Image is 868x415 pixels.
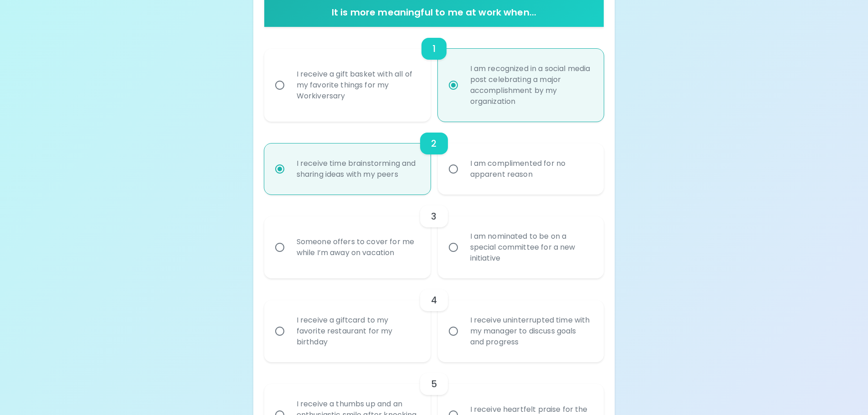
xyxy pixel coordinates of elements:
div: Someone offers to cover for me while I’m away on vacation [289,225,426,269]
h6: 3 [431,209,437,224]
h6: It is more meaningful to me at work when... [268,5,601,20]
div: I receive a giftcard to my favorite restaurant for my birthday [289,304,426,359]
h6: 2 [431,136,437,151]
div: I receive a gift basket with all of my favorite things for my Workiversary [289,58,426,113]
h6: 4 [431,293,437,307]
h6: 5 [431,377,437,391]
div: I am recognized in a social media post celebrating a major accomplishment by my organization [463,52,599,118]
div: choice-group-check [264,195,604,278]
div: I am complimented for no apparent reason [463,147,599,191]
div: I am nominated to be on a special committee for a new initiative [463,220,599,275]
div: choice-group-check [264,27,604,122]
div: choice-group-check [264,278,604,362]
div: choice-group-check [264,122,604,195]
div: I receive uninterrupted time with my manager to discuss goals and progress [463,304,599,359]
h6: 1 [432,41,436,56]
div: I receive time brainstorming and sharing ideas with my peers [289,147,426,191]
